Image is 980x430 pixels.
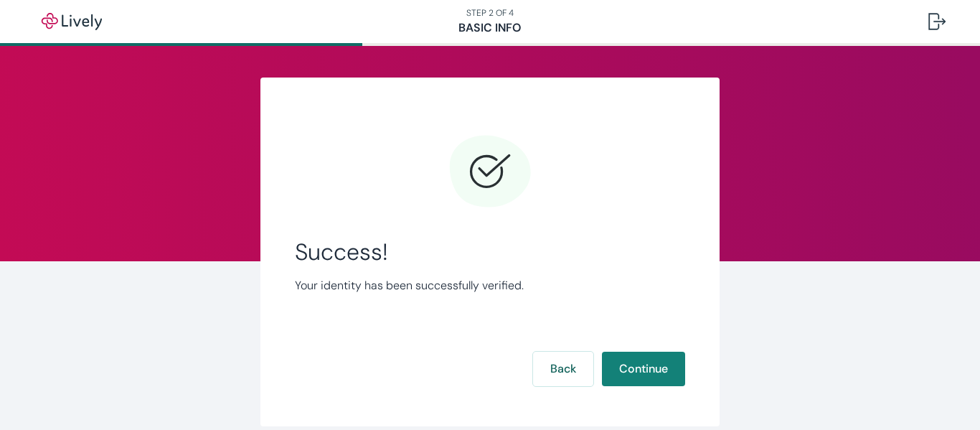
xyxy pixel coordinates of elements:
[533,352,593,386] button: Back
[295,238,685,266] span: Success!
[447,129,533,215] svg: Checkmark icon
[295,277,685,294] p: Your identity has been successfully verified.
[32,13,112,30] img: Lively
[917,4,957,39] button: Log out
[602,352,685,386] button: Continue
